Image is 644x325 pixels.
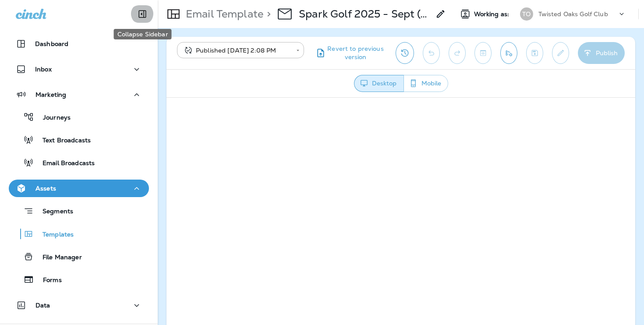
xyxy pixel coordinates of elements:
[9,108,149,126] button: Journeys
[9,201,149,220] button: Segments
[326,45,385,61] span: Revert to previous version
[520,7,533,21] div: TO
[9,86,149,103] button: Marketing
[299,7,430,21] p: Spark Golf 2025 - Sept (4)
[9,225,149,243] button: Templates
[311,42,389,64] button: Revert to previous version
[9,247,149,266] button: File Manager
[35,185,56,192] p: Assets
[35,91,66,98] p: Marketing
[34,231,74,239] p: Templates
[34,114,71,122] p: Journeys
[35,40,68,47] p: Dashboard
[35,302,50,309] p: Data
[34,276,62,285] p: Forms
[9,60,149,78] button: Inbox
[538,11,608,18] p: Twisted Oaks Golf Club
[263,7,271,21] p: >
[34,159,95,168] p: Email Broadcasts
[9,153,149,172] button: Email Broadcasts
[9,35,149,53] button: Dashboard
[114,29,172,39] div: Collapse Sidebar
[182,7,263,21] p: Email Template
[183,46,290,55] div: Published [DATE] 2:08 PM
[474,11,511,18] span: Working as:
[9,270,149,289] button: Forms
[9,131,149,149] button: Text Broadcasts
[34,254,82,262] p: File Manager
[354,75,404,92] button: Desktop
[403,75,448,92] button: Mobile
[130,5,155,23] button: Collapse Sidebar
[34,208,73,216] p: Segments
[35,66,52,73] p: Inbox
[34,137,91,145] p: Text Broadcasts
[500,42,517,64] button: Send test email
[9,180,149,197] button: Assets
[9,297,149,314] button: Data
[396,42,414,64] button: View Changelog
